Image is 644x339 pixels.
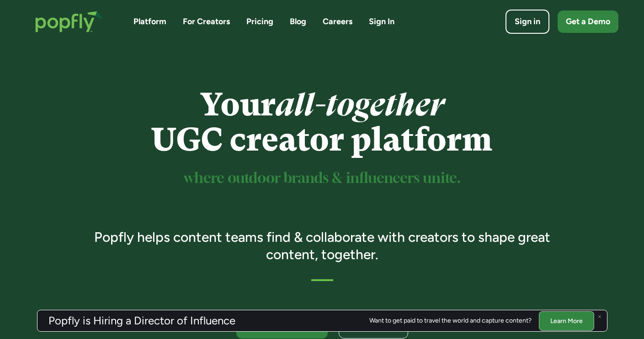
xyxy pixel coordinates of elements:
[369,16,394,27] a: Sign In
[323,16,352,27] a: Careers
[184,172,461,186] sup: where outdoor brands & influencers unite.
[48,315,235,326] h3: Popfly is Hiring a Director of Influence
[246,16,273,27] a: Pricing
[539,311,594,330] a: Learn More
[81,229,563,263] h3: Popfly helps content teams find & collaborate with creators to shape great content, together.
[369,317,532,324] div: Want to get paid to travel the world and capture content?
[290,16,306,27] a: Blog
[26,2,112,42] a: home
[133,16,166,27] a: Platform
[183,16,230,27] a: For Creators
[566,16,610,27] div: Get a Demo
[506,10,549,34] a: Sign in
[276,86,444,123] em: all-together
[558,10,618,33] a: Get a Demo
[515,16,540,27] div: Sign in
[81,87,563,157] h1: Your UGC creator platform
